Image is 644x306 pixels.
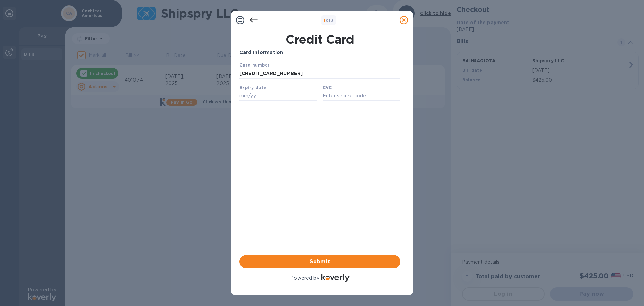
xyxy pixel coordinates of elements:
span: 1 [324,18,325,23]
h1: Credit Card [237,32,403,46]
button: Submit [239,255,400,268]
b: of 3 [324,18,334,23]
img: Logo [321,274,350,282]
b: Card Information [239,50,283,55]
span: Submit [245,258,395,266]
iframe: Your browser does not support iframes [239,61,400,103]
p: Powered by [290,275,319,282]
